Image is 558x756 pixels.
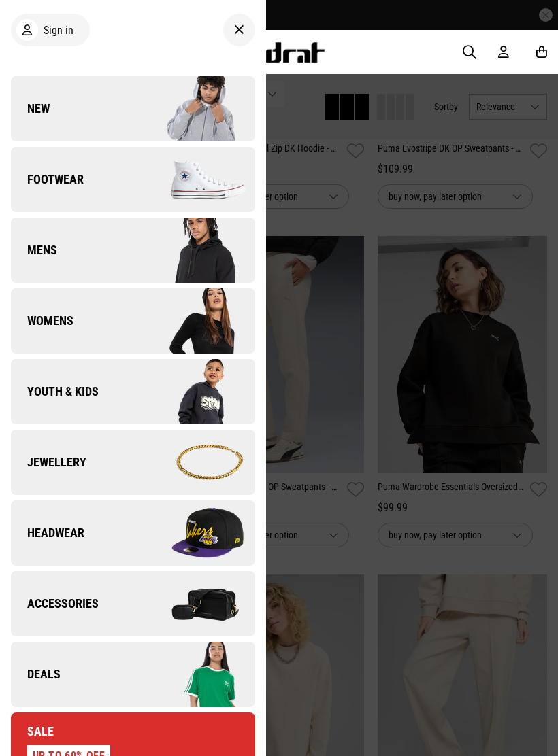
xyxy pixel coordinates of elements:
img: Company [133,499,255,567]
span: Jewellery [11,454,86,470]
span: Footwear [11,171,84,188]
img: Company [133,640,255,708]
button: Open LiveChat chat widget [11,5,52,46]
a: Footwear Company [11,147,255,212]
span: Sale [11,723,54,740]
span: Womens [11,313,73,329]
a: Mens Company [11,218,255,283]
span: Sign in [44,24,73,37]
span: Accessories [11,596,99,612]
a: Headwear Company [11,500,255,566]
img: Company [133,75,255,143]
img: Company [133,358,255,426]
span: Mens [11,242,57,258]
a: Youth & Kids Company [11,359,255,424]
img: Company [133,216,255,284]
img: Company [133,145,255,213]
a: Jewellery Company [11,430,255,495]
img: Company [133,570,255,638]
span: New [11,101,50,117]
img: Redrat logo [235,42,325,63]
span: Headwear [11,525,84,541]
a: New Company [11,76,255,141]
img: Company [133,428,255,496]
img: Company [133,287,255,355]
a: Accessories Company [11,571,255,636]
span: Youth & Kids [11,383,99,400]
a: Deals Company [11,642,255,707]
span: Deals [11,666,61,683]
a: Womens Company [11,288,255,354]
